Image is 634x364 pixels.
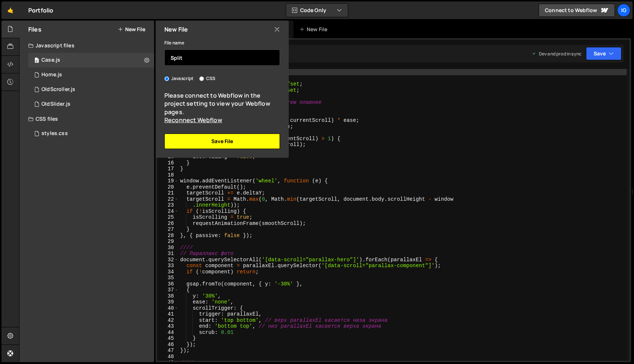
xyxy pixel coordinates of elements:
[157,317,179,324] div: 42
[1,1,19,19] a: 🤙
[157,190,179,196] div: 21
[164,91,280,124] div: Please connect to Webflow in the project setting to view your Webflow pages.
[41,57,60,63] div: Case.js
[28,25,41,33] h2: Files
[157,305,179,312] div: 40
[157,281,179,287] div: 36
[157,323,179,330] div: 43
[164,39,184,47] label: File name
[157,208,179,215] div: 24
[157,172,179,178] div: 18
[157,354,179,360] div: 48
[19,112,154,126] div: CSS files
[164,116,222,124] a: Reconnect Webflow
[199,75,215,82] label: CSS
[157,202,179,208] div: 23
[28,6,53,15] div: Portfolio
[41,130,68,137] div: styles.css
[286,4,348,17] button: Code Only
[157,245,179,251] div: 30
[157,287,179,293] div: 37
[586,47,622,60] button: Save
[157,251,179,257] div: 31
[157,299,179,305] div: 39
[157,311,179,317] div: 41
[157,184,179,190] div: 20
[157,226,179,233] div: 27
[41,72,62,78] div: Home.js
[539,4,615,17] a: Connect to Webflow
[157,335,179,342] div: 45
[19,38,154,53] div: Javascript files
[157,263,179,269] div: 33
[28,97,154,112] div: 14577/44602.js
[157,233,179,239] div: 28
[34,58,39,64] span: 0
[299,26,330,33] div: New File
[28,126,154,141] div: 14577/44352.css
[118,26,145,32] button: New File
[28,53,154,68] div: 14577/37696.js
[157,221,179,227] div: 26
[157,342,179,348] div: 46
[157,347,179,354] div: 47
[41,101,70,108] div: OldSlider.js
[164,25,188,33] h2: New File
[157,330,179,336] div: 44
[164,76,169,81] input: Javascript
[28,82,154,97] div: 14577/44646.js
[157,239,179,245] div: 29
[157,214,179,221] div: 25
[164,50,280,66] input: Name
[157,196,179,203] div: 22
[617,4,630,17] a: Ig
[41,86,75,93] div: OldScroller.js
[199,76,204,81] input: CSS
[157,166,179,172] div: 17
[157,257,179,263] div: 32
[164,75,194,82] label: Javascript
[164,134,280,149] button: Save File
[157,275,179,281] div: 35
[157,293,179,299] div: 38
[157,269,179,275] div: 34
[532,51,582,57] div: Dev and prod in sync
[28,68,154,82] div: 14577/44747.js
[157,160,179,166] div: 16
[157,178,179,184] div: 19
